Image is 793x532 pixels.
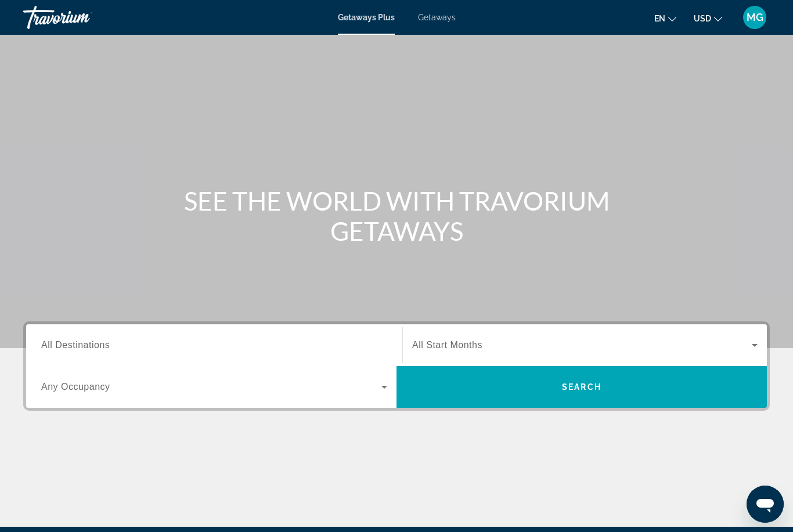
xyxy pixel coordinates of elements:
span: MG [747,12,763,23]
button: Search [396,366,767,408]
a: Getaways [418,13,456,22]
a: Getaways Plus [338,13,395,22]
span: All Destinations [41,340,110,350]
button: Change language [654,10,676,27]
button: Change currency [694,10,722,27]
span: All Start Months [412,340,482,350]
span: Search [562,382,601,392]
iframe: Кнопка запуска окна обмена сообщениями [747,486,784,523]
h1: SEE THE WORLD WITH TRAVORIUM GETAWAYS [179,186,614,246]
a: Travorium [23,2,139,32]
button: User Menu [740,5,770,30]
span: Any Occupancy [41,382,110,392]
div: Search widget [26,324,767,408]
span: USD [694,14,711,23]
span: en [654,14,665,23]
